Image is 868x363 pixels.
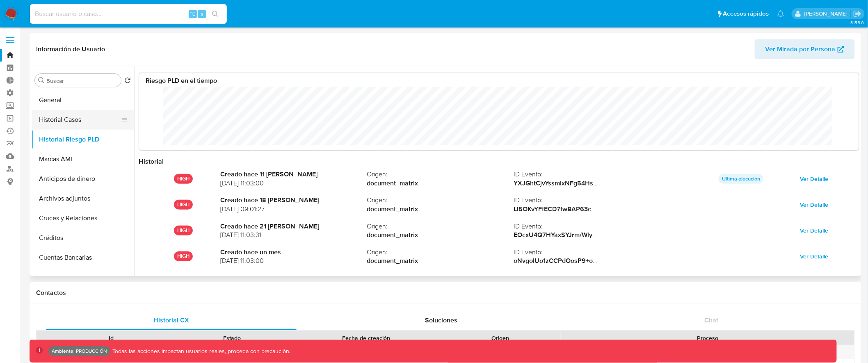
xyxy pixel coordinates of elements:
[514,256,848,265] strong: oNvgolUo1zCCPdOosP9+owUnEtYbkdmHB2gUQvju6DOXkyEpZ1NOq53j6A4Toa2MLRqiydY1g0KMLqBw/TPhqw==
[36,289,855,297] h1: Contactos
[32,189,134,208] button: Archivos adjuntos
[367,196,514,205] span: Origen :
[220,205,367,214] span: [DATE] 09:01:27
[800,199,829,210] span: Ver Detalle
[800,173,829,185] span: Ver Detalle
[514,196,660,205] span: ID Evento :
[795,172,834,185] button: Ver Detalle
[367,205,514,214] strong: document_matrix
[514,222,660,231] span: ID Evento :
[367,179,514,188] strong: document_matrix
[174,226,193,235] p: HIGH
[795,250,834,263] button: Ver Detalle
[705,315,719,325] span: Chat
[367,170,514,179] span: Origen :
[514,230,831,240] strong: EOcxU4Q7HYaxSYJrm/Wly/ylkdylKIfS4DYHkxAiqj6PuGdytPUVg+qvF+dg9fWVBq7b74InOVDvkpehF2M9Tg==
[177,334,286,342] div: Estado
[719,174,763,184] p: Ultima ejecución
[367,256,514,265] strong: document_matrix
[190,10,196,18] span: ⌥
[32,110,128,130] button: Historial Casos
[32,248,134,267] button: Cuentas Bancarias
[220,179,367,188] span: [DATE] 11:03:00
[800,251,829,262] span: Ver Detalle
[220,248,367,257] strong: Creado hace un mes
[777,10,784,17] a: Notificaciones
[30,9,227,19] input: Buscar usuario o caso...
[765,39,836,59] span: Ver Mirada por Persona
[514,248,660,257] span: ID Evento :
[514,204,839,214] strong: Lt5OKvYFfECD7fw8AP63c24pBWm0ZtaKld4lWgvmLkSQeJtb7+kFynaq/1CXZiebOWm36ELLr9Xbzxp7KJGR+g==
[795,224,834,237] button: Ver Detalle
[367,222,514,231] span: Origen :
[32,267,134,287] button: Datos Modificados
[795,198,834,211] button: Ver Detalle
[32,90,134,110] button: General
[755,39,855,59] button: Ver Mirada por Persona
[32,228,134,248] button: Créditos
[146,76,217,85] strong: Riesgo PLD en el tiempo
[446,334,555,342] div: Origen
[124,77,131,86] button: Volver al orden por defecto
[174,200,193,210] p: HIGH
[139,157,164,166] strong: Historial
[174,174,193,184] p: HIGH
[32,130,134,149] button: Historial Riesgo PLD
[220,196,367,205] strong: Creado hace 18 [PERSON_NAME]
[32,169,134,189] button: Anticipos de dinero
[32,208,134,228] button: Cruces y Relaciones
[153,315,189,325] span: Historial CX
[32,149,134,169] button: Marcas AML
[800,225,829,236] span: Ver Detalle
[566,334,849,342] div: Proceso
[174,251,193,261] p: HIGH
[36,45,105,53] h1: Información de Usuario
[207,8,224,20] button: search-icon
[57,334,166,342] div: Id
[367,231,514,240] strong: document_matrix
[425,315,458,325] span: Soluciones
[723,9,769,18] span: Accesos rápidos
[367,248,514,257] span: Origen :
[804,10,850,18] p: diego.assum@mercadolibre.com
[220,256,367,265] span: [DATE] 11:03:00
[853,9,862,18] a: Salir
[46,77,118,84] input: Buscar
[514,170,660,179] span: ID Evento :
[298,334,434,342] div: Fecha de creación
[110,347,291,355] p: Todas las acciones impactan usuarios reales, proceda con precaución.
[201,10,203,18] span: s
[52,349,107,353] p: Ambiente: PRODUCCIÓN
[220,170,367,179] strong: Creado hace 11 [PERSON_NAME]
[38,77,45,84] button: Buscar
[220,231,367,240] span: [DATE] 11:03:31
[514,178,831,188] strong: YXJGhtCjvYssmlxNFg54HsnN8za6leIGox7m8i1/6WqTVw0CFLcJ8ZLDD9ozOeS/5YoenR1bTRv/AvK2vtf+kw==
[220,222,367,231] strong: Creado hace 21 [PERSON_NAME]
